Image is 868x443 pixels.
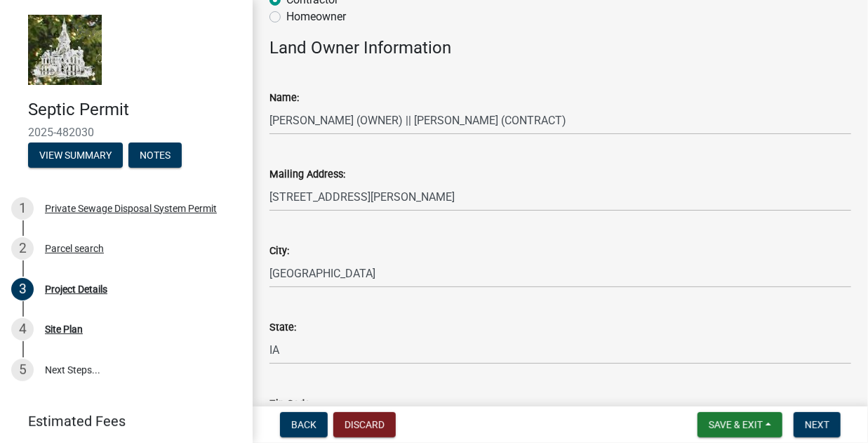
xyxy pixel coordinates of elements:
[28,15,102,85] img: Marshall County, Iowa
[45,324,83,334] div: Site Plan
[28,100,241,120] h4: Septic Permit
[269,246,289,256] label: City:
[269,38,851,58] h4: Land Owner Information
[45,284,107,294] div: Project Details
[269,93,299,103] label: Name:
[269,399,312,409] label: Zip Code:
[11,237,34,260] div: 2
[128,143,182,168] button: Notes
[28,126,225,139] span: 2025-482030
[11,197,34,220] div: 1
[28,143,123,168] button: View Summary
[286,8,346,25] label: Homeowner
[11,407,230,435] a: Estimated Fees
[45,204,217,213] div: Private Sewage Disposal System Permit
[794,412,841,437] button: Next
[697,412,782,437] button: Save & Exit
[11,278,34,300] div: 3
[28,150,123,161] wm-modal-confirm: Summary
[45,244,104,253] div: Parcel search
[11,318,34,340] div: 4
[11,359,34,381] div: 5
[128,150,182,161] wm-modal-confirm: Notes
[333,412,396,437] button: Discard
[280,412,328,437] button: Back
[805,419,829,430] span: Next
[269,323,296,333] label: State:
[709,419,763,430] span: Save & Exit
[291,419,316,430] span: Back
[269,170,345,180] label: Mailing Address:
